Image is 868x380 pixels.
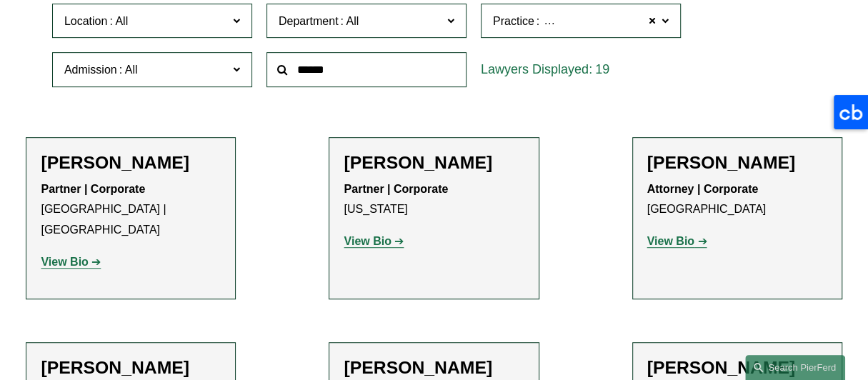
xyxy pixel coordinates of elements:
[647,357,827,379] h2: [PERSON_NAME]
[344,152,524,174] h2: [PERSON_NAME]
[344,235,404,247] a: View Bio
[64,64,117,76] span: Admission
[344,357,524,379] h2: [PERSON_NAME]
[279,15,339,27] span: Department
[542,12,671,31] span: Private Investment Funds
[344,183,448,195] strong: Partner | Corporate
[41,256,101,268] a: View Bio
[41,152,221,174] h2: [PERSON_NAME]
[647,152,827,174] h2: [PERSON_NAME]
[41,256,88,268] strong: View Bio
[493,15,534,27] span: Practice
[647,183,759,195] strong: Attorney | Corporate
[647,179,827,221] p: [GEOGRAPHIC_DATA]
[344,179,524,221] p: [US_STATE]
[64,15,108,27] span: Location
[647,235,707,247] a: View Bio
[41,183,145,195] strong: Partner | Corporate
[745,355,845,380] a: Search this site
[595,62,609,76] span: 19
[647,235,694,247] strong: View Bio
[344,235,391,247] strong: View Bio
[41,179,221,241] p: [GEOGRAPHIC_DATA] | [GEOGRAPHIC_DATA]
